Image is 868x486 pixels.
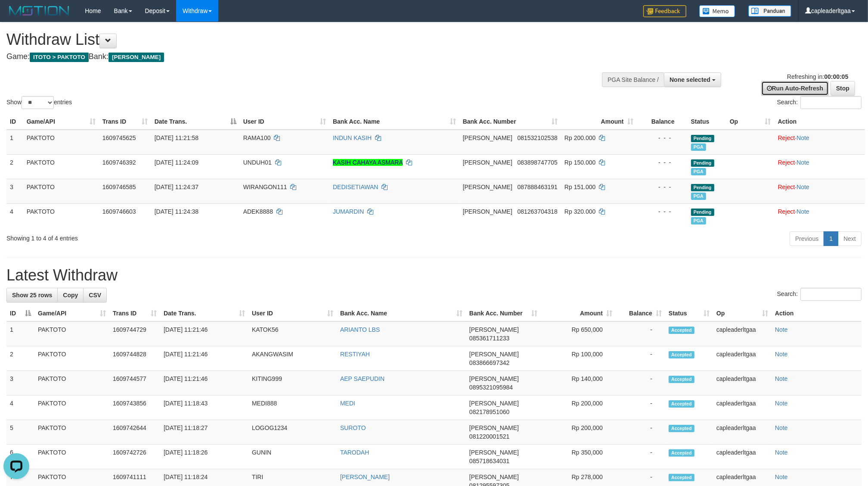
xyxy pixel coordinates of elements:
th: Bank Acc. Number: activate to sort column ascending [466,305,541,321]
td: Rp 650,000 [541,321,616,346]
span: Accepted [669,376,694,383]
span: Rp 200.000 [564,134,595,141]
td: [DATE] 11:21:46 [160,346,248,371]
div: - - - [640,207,684,216]
span: Copy 083898747705 to clipboard [518,159,558,166]
span: Marked by capleaderltgaa [691,193,706,200]
th: Amount: activate to sort column ascending [541,305,616,321]
a: Note [797,184,809,190]
a: Copy [57,288,84,302]
td: [DATE] 11:18:27 [160,420,248,445]
td: · [775,179,865,203]
a: INDUN KASIH [333,134,372,141]
td: capleaderltgaa [713,346,772,371]
label: Search: [777,288,862,301]
a: Note [775,351,788,358]
a: Note [775,474,788,480]
td: 1 [6,321,34,346]
button: Open LiveChat chat widget [3,3,29,29]
div: - - - [640,134,684,142]
td: PAKTOTO [23,130,99,155]
a: ARIANTO LBS [340,326,380,333]
td: PAKTOTO [34,420,109,445]
td: Rp 100,000 [541,346,616,371]
a: TARODAH [340,449,369,456]
button: None selected [664,72,721,87]
a: Note [797,208,809,215]
span: Accepted [669,449,694,457]
span: [DATE] 11:21:58 [155,134,198,141]
td: PAKTOTO [23,179,99,203]
span: Accepted [669,474,694,481]
span: [PERSON_NAME] [469,474,519,480]
span: Accepted [669,327,694,334]
td: Rp 200,000 [541,396,616,420]
div: PGA Site Balance / [602,72,664,87]
th: User ID: activate to sort column ascending [248,305,337,321]
span: [PERSON_NAME] [463,208,512,215]
td: 1609744577 [109,371,160,396]
span: CSV [89,292,101,299]
td: [DATE] 11:18:43 [160,396,248,420]
span: Copy 081263704318 to clipboard [518,208,558,215]
span: Pending [691,184,714,191]
span: [DATE] 11:24:37 [155,184,198,190]
td: capleaderltgaa [713,321,772,346]
span: [PERSON_NAME] [108,53,164,62]
span: 1609746585 [102,184,136,190]
a: DEDISETIAWAN [333,184,378,190]
td: 4 [6,203,23,228]
td: - [616,396,665,420]
th: Balance: activate to sort column ascending [616,305,665,321]
span: Show 25 rows [12,292,52,299]
th: Action [775,114,865,130]
th: Action [772,305,862,321]
a: Reject [778,159,795,166]
td: KITING999 [248,371,337,396]
td: PAKTOTO [34,346,109,371]
th: Amount: activate to sort column ascending [561,114,637,130]
img: MOTION_logo.png [6,4,72,17]
td: PAKTOTO [23,154,99,179]
a: [PERSON_NAME] [340,474,390,480]
td: 1609743856 [109,396,160,420]
a: Note [775,424,788,431]
span: WIRANGON111 [243,184,287,190]
th: Game/API: activate to sort column ascending [23,114,99,130]
a: KASIH CAHAYA ASMARA [333,159,403,166]
a: Note [775,326,788,333]
td: LOGOG1234 [248,420,337,445]
a: 1 [824,231,838,246]
td: 1 [6,130,23,155]
td: MEDI888 [248,396,337,420]
span: Copy 082178951060 to clipboard [469,408,509,415]
label: Show entries [6,96,72,109]
span: Rp 151.000 [564,184,595,190]
span: Accepted [669,425,694,432]
th: Status [688,114,726,130]
td: 5 [6,420,34,445]
a: Reject [778,208,795,215]
td: capleaderltgaa [713,420,772,445]
span: Copy 081532102538 to clipboard [518,134,558,141]
td: - [616,321,665,346]
span: Pending [691,135,714,142]
a: Stop [831,81,855,96]
a: Reject [778,184,795,190]
td: 4 [6,396,34,420]
td: capleaderltgaa [713,396,772,420]
h1: Withdraw List [6,31,570,48]
td: - [616,420,665,445]
span: Rp 150.000 [564,159,595,166]
td: Rp 200,000 [541,420,616,445]
td: - [616,371,665,396]
h4: Game: Bank: [6,53,570,61]
th: User ID: activate to sort column ascending [240,114,329,130]
td: 6 [6,445,34,469]
a: Previous [790,231,824,246]
a: Next [838,231,862,246]
th: Balance [637,114,688,130]
span: Rp 320.000 [564,208,595,215]
span: 1609745625 [102,134,136,141]
span: 1609746603 [102,208,136,215]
